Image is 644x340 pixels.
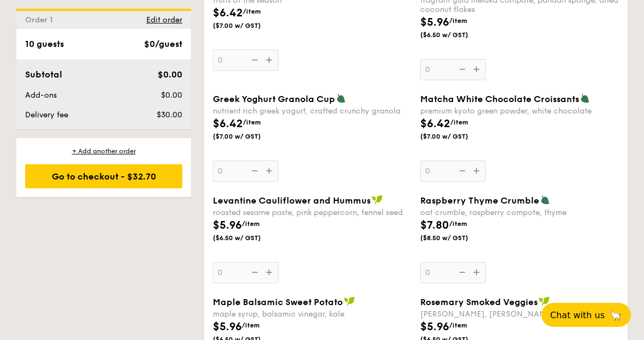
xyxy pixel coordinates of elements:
span: Add-ons [25,91,57,100]
div: premium kyoto green powder, white chocolate [420,106,619,116]
span: /item [243,8,261,15]
span: Greek Yoghurt Granola Cup [213,94,335,104]
div: maple syrup, balsamic vinegar, kale [213,309,412,319]
img: icon-vegetarian.fe4039eb.svg [580,93,590,103]
span: /item [449,321,467,329]
span: Order 1 [25,15,57,25]
span: /item [243,118,261,126]
span: $6.42 [213,117,243,130]
div: $0/guest [144,38,182,51]
span: Raspberry Thyme Crumble [420,195,539,206]
img: icon-vegan.f8ff3823.svg [372,195,383,205]
span: /item [450,118,468,126]
div: + Add another order [25,147,182,156]
span: ($6.50 w/ GST) [213,234,287,242]
span: $7.80 [420,219,449,232]
div: nutrient rich greek yogurt, crafted crunchy granola [213,106,412,116]
div: Go to checkout - $32.70 [25,164,182,188]
button: Chat with us🦙 [541,303,631,327]
span: Edit order [146,15,182,25]
span: /item [449,220,467,228]
span: ($7.00 w/ GST) [213,21,287,30]
span: Subtotal [25,69,62,80]
div: 10 guests [25,38,64,51]
span: Matcha White Chocolate Croissants [420,94,579,104]
span: /item [242,220,260,228]
span: /item [242,321,260,329]
span: Maple Balsamic Sweet Potato [213,297,343,307]
span: ($6.50 w/ GST) [420,31,494,39]
span: $5.96 [213,219,242,232]
span: Chat with us [550,310,605,320]
span: $6.42 [213,7,243,20]
img: icon-vegan.f8ff3823.svg [539,296,550,306]
span: $0.00 [158,69,182,80]
span: $30.00 [157,110,182,120]
img: icon-vegetarian.fe4039eb.svg [336,93,346,103]
span: /item [449,17,467,25]
span: Delivery fee [25,110,68,120]
div: roasted sesame paste, pink peppercorn, fennel seed [213,208,412,217]
span: Rosemary Smoked Veggies [420,297,538,307]
img: icon-vegetarian.fe4039eb.svg [540,195,550,205]
div: oat crumble, raspberry compote, thyme [420,208,619,217]
span: ($7.00 w/ GST) [420,132,494,141]
span: Levantine Cauliflower and Hummus [213,195,371,206]
span: $0.00 [161,91,182,100]
span: $6.42 [420,117,450,130]
span: $5.96 [420,320,449,333]
div: [PERSON_NAME], [PERSON_NAME], cherry tomato [420,309,619,319]
span: ($8.50 w/ GST) [420,234,494,242]
span: ($7.00 w/ GST) [213,132,287,141]
span: $5.96 [420,16,449,29]
span: 🦙 [609,309,622,321]
img: icon-vegan.f8ff3823.svg [344,296,355,306]
span: $5.96 [213,320,242,333]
